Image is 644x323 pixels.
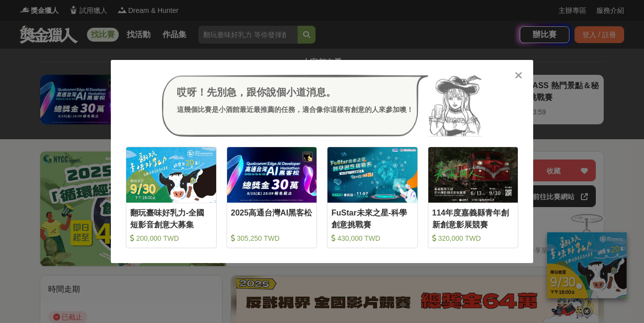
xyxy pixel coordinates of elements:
a: Cover Image翻玩臺味好乳力-全國短影音創意大募集 200,000 TWD [126,147,217,248]
div: 翻玩臺味好乳力-全國短影音創意大募集 [130,207,212,229]
a: Cover Image2025高通台灣AI黑客松 305,250 TWD [227,147,318,248]
img: Cover Image [428,147,518,202]
div: 114年度嘉義縣青年創新創意影展競賽 [432,207,514,229]
div: FuStar未來之星-科學創意挑戰賽 [331,207,413,229]
a: Cover Image114年度嘉義縣青年創新創意影展競賽 320,000 TWD [428,147,519,248]
div: 320,000 TWD [432,233,514,243]
div: 這幾個比賽是小酒館最近最推薦的任務，適合像你這樣有創意的人來參加噢！ [177,105,413,115]
img: Cover Image [227,147,317,202]
img: Avatar [428,75,482,137]
div: 305,250 TWD [231,233,313,243]
div: 430,000 TWD [331,233,413,243]
div: 200,000 TWD [130,233,212,243]
img: Cover Image [327,147,417,202]
a: Cover ImageFuStar未來之星-科學創意挑戰賽 430,000 TWD [327,147,418,248]
img: Cover Image [126,147,216,202]
div: 2025高通台灣AI黑客松 [231,207,313,229]
div: 哎呀！先別急，跟你說個小道消息。 [177,85,413,100]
